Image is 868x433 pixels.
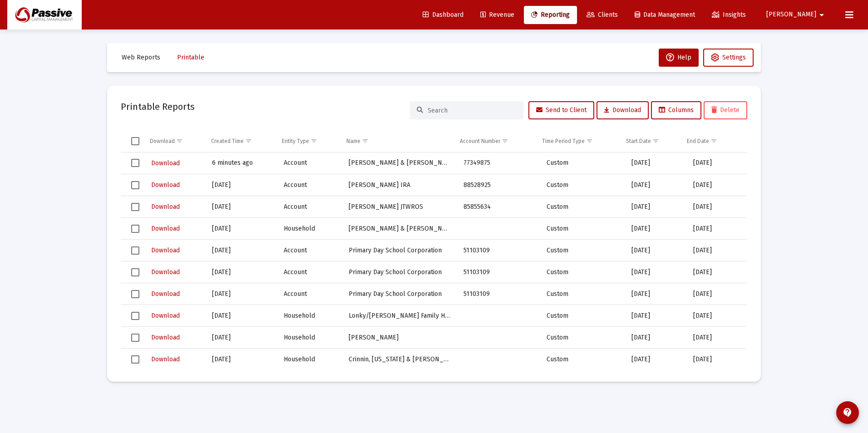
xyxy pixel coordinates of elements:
td: Custom [540,174,625,196]
td: Primary Day School Corporation [342,261,457,283]
span: Download [151,225,180,232]
td: [DATE] [625,327,687,349]
button: Download [150,287,181,300]
td: Column Start Date [620,130,681,152]
span: Show filter options for column 'Name' [362,138,369,144]
td: Crinnin, [US_STATE] & [PERSON_NAME] [342,349,457,370]
td: Custom [540,305,625,327]
td: Custom [540,349,625,370]
button: Download [597,101,649,119]
td: [DATE] [687,196,747,218]
div: Time Period Type [542,138,585,145]
button: Download [150,309,181,322]
div: Select row [131,203,139,211]
td: [DATE] [625,349,687,370]
span: Download [151,268,180,276]
td: [DATE] [625,174,687,196]
button: Download [150,222,181,235]
span: Show filter options for column 'End Date' [710,138,717,144]
span: Send to Client [536,106,587,114]
td: [DATE] [687,327,747,349]
td: [DATE] [687,305,747,327]
button: Printable [170,49,212,67]
td: [DATE] [206,349,277,370]
button: [PERSON_NAME] [755,5,838,24]
span: Data Management [635,11,695,19]
td: Custom [540,153,625,174]
td: 88528925 [457,174,540,196]
a: Insights [705,6,753,24]
button: Send to Client [528,101,594,119]
td: Column Entity Type [276,130,340,152]
td: Account [277,153,342,174]
span: Download [151,355,180,363]
td: [DATE] [687,218,747,240]
span: Download [151,203,180,211]
td: Column Time Period Type [536,130,620,152]
td: [DATE] [625,153,687,174]
button: Settings [703,49,754,67]
td: [DATE] [625,283,687,305]
a: Dashboard [415,6,471,24]
td: Lonky/[PERSON_NAME] Family Household [342,305,457,327]
span: Printable [177,54,204,61]
div: Entity Type [282,138,309,145]
div: Data grid [121,130,747,368]
button: Delete [704,101,747,119]
td: [DATE] [625,218,687,240]
td: [DATE] [625,261,687,283]
span: Show filter options for column 'Start Date' [652,138,659,144]
button: Web Reports [114,49,168,67]
td: Custom [540,261,625,283]
td: Household [277,349,342,370]
button: Download [150,244,181,257]
td: [PERSON_NAME] & [PERSON_NAME] [342,218,457,240]
td: Column Account Number [454,130,536,152]
td: [DATE] [687,283,747,305]
span: Download [604,106,641,114]
span: Show filter options for column 'Account Number' [502,138,508,144]
div: Select row [131,246,139,255]
span: Web Reports [122,54,160,61]
td: Household [277,327,342,349]
span: Show filter options for column 'Created Time' [245,138,252,144]
td: Custom [540,327,625,349]
button: Download [150,200,181,213]
td: 51103109 [457,261,540,283]
button: Download [150,178,181,192]
div: Select row [131,225,139,233]
h2: Printable Reports [121,99,195,114]
div: Start Date [626,138,651,145]
button: Columns [651,101,701,119]
span: Download [151,334,180,341]
td: Account [277,261,342,283]
td: 51103109 [457,283,540,305]
div: Select row [131,159,139,167]
span: Insights [712,11,746,19]
div: Select all [131,137,139,145]
td: [DATE] [206,305,277,327]
td: [DATE] [625,305,687,327]
td: Custom [540,283,625,305]
span: Download [151,246,180,254]
div: Name [346,138,360,145]
td: [DATE] [206,196,277,218]
span: Show filter options for column 'Time Period Type' [586,138,593,144]
td: [PERSON_NAME] JTWROS [342,196,457,218]
td: Column Name [340,130,454,152]
span: Download [151,159,180,167]
td: Account [277,196,342,218]
img: Dashboard [14,6,75,24]
div: Created Time [211,138,244,145]
td: [DATE] [687,349,747,370]
span: Download [151,312,180,320]
div: Select row [131,312,139,320]
td: [PERSON_NAME] IRA [342,174,457,196]
td: [DATE] [625,240,687,261]
mat-icon: contact_support [842,407,853,418]
button: Download [150,331,181,344]
td: Primary Day School Corporation [342,283,457,305]
td: [DATE] [206,261,277,283]
span: Columns [659,106,694,114]
td: Account [277,174,342,196]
